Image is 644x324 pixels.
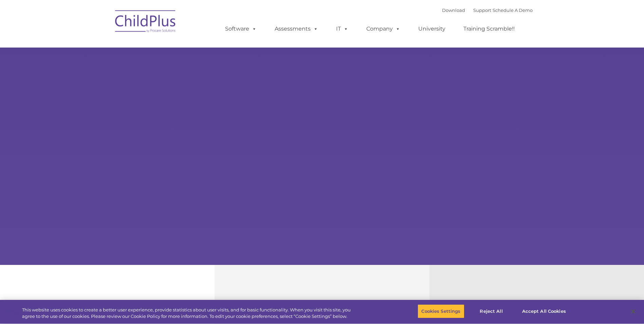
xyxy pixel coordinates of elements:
a: University [411,22,452,36]
button: Cookies Settings [418,304,464,319]
a: IT [329,22,355,36]
button: Accept All Cookies [518,304,570,319]
a: Company [360,22,407,36]
button: Reject All [470,304,513,319]
a: Software [218,22,263,36]
a: Assessments [268,22,325,36]
img: ChildPlus by Procare Solutions [112,5,180,39]
font: | [442,7,533,13]
button: Close [626,304,641,319]
a: Support [473,7,491,13]
div: This website uses cookies to create a better user experience, provide statistics about user visit... [22,307,354,320]
a: Download [442,7,465,13]
a: Schedule A Demo [493,7,533,13]
a: Training Scramble!! [457,22,521,36]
